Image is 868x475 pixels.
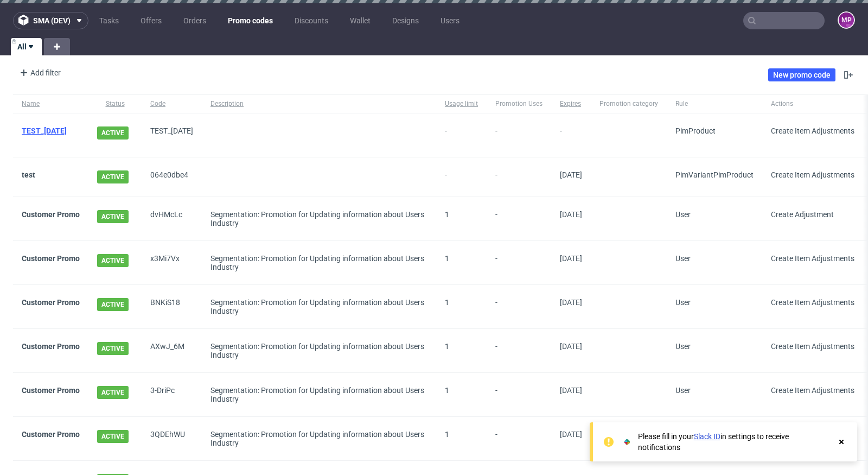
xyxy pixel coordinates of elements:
span: - [495,342,542,359]
span: [DATE] [560,386,582,395]
div: Please fill in your in settings to receive notifications [638,431,831,453]
span: x3Mi7Vx [150,254,193,271]
a: Users [434,12,466,29]
span: Create Item Adjustments [771,342,854,351]
span: Create Adjustment [771,210,834,219]
span: [DATE] [560,430,582,439]
span: - [495,126,542,144]
span: Expires [560,99,582,109]
a: Offers [134,12,168,29]
span: 1 [445,430,449,439]
span: Usage limit [445,99,478,109]
div: Segmentation: Promotion for Updating information about Users Industry [210,298,427,315]
span: - [495,430,542,447]
button: sma (dev) [13,12,88,29]
a: TEST_[DATE] [22,126,67,135]
span: Actions [771,99,854,109]
span: Create Item Adjustments [771,126,854,135]
span: PimVariant PimProduct [675,170,754,179]
span: User [675,210,691,219]
span: Rule [675,99,754,109]
span: User [675,342,691,351]
span: TEST_[DATE] [150,126,193,144]
div: Segmentation: Promotion for Updating information about Users Industry [210,430,427,447]
div: Segmentation: Promotion for Updating information about Users Industry [210,210,427,227]
span: 1 [445,210,449,219]
span: Promotion category [599,99,658,109]
span: Create Item Adjustments [771,386,854,395]
span: 3QDEhWU [150,430,193,447]
span: Description [210,99,427,109]
a: test [22,170,35,179]
span: Create Item Adjustments [771,298,854,307]
span: ACTIVE [97,342,129,355]
span: 064e0dbe4 [150,170,193,183]
span: [DATE] [560,210,582,219]
a: New promo code [768,68,835,81]
a: Customer Promo [22,254,80,263]
img: Slack [622,436,633,447]
span: - [495,298,542,315]
span: - [495,386,542,403]
span: ACTIVE [97,210,129,223]
span: User [675,254,691,263]
span: ACTIVE [97,126,129,140]
span: PimProduct [675,126,716,135]
span: [DATE] [560,254,582,263]
a: Designs [386,12,425,29]
span: - [495,170,542,183]
div: Segmentation: Promotion for Updating information about Users Industry [210,342,427,359]
span: 1 [445,298,449,307]
span: Name [22,99,80,109]
span: [DATE] [560,298,582,307]
a: Slack ID [694,432,720,441]
a: Orders [177,12,213,29]
span: ACTIVE [97,298,129,311]
figcaption: MP [839,12,854,28]
div: Add filter [15,64,63,81]
span: 1 [445,386,449,395]
div: Segmentation: Promotion for Updating information about Users Industry [210,386,427,403]
span: - [495,210,542,227]
span: ACTIVE [97,430,129,443]
span: [DATE] [560,342,582,351]
span: AXwJ_6M [150,342,193,359]
span: 1 [445,342,449,351]
a: Wallet [343,12,377,29]
span: 1 [445,254,449,263]
a: Customer Promo [22,298,80,307]
span: Promotion Uses [495,99,542,109]
span: 3-DriPc [150,386,193,403]
a: Customer Promo [22,342,80,351]
span: - [445,126,478,144]
a: All [11,38,42,55]
span: - [445,170,478,183]
div: Segmentation: Promotion for Updating information about Users Industry [210,254,427,271]
span: Create Item Adjustments [771,254,854,263]
span: [DATE] [560,170,582,179]
span: sma (dev) [33,17,71,24]
span: ACTIVE [97,254,129,267]
span: User [675,386,691,395]
span: User [675,298,691,307]
a: Discounts [288,12,335,29]
span: dvHMcLc [150,210,193,227]
span: - [560,126,582,144]
span: Code [150,99,193,109]
a: Customer Promo [22,210,80,219]
a: Customer Promo [22,430,80,439]
a: Tasks [93,12,125,29]
a: Promo codes [221,12,279,29]
span: Status [97,99,133,109]
a: Customer Promo [22,386,80,395]
span: - [495,254,542,271]
span: ACTIVE [97,386,129,399]
span: BNKiS18 [150,298,193,315]
span: Create Item Adjustments [771,170,854,179]
span: ACTIVE [97,170,129,183]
